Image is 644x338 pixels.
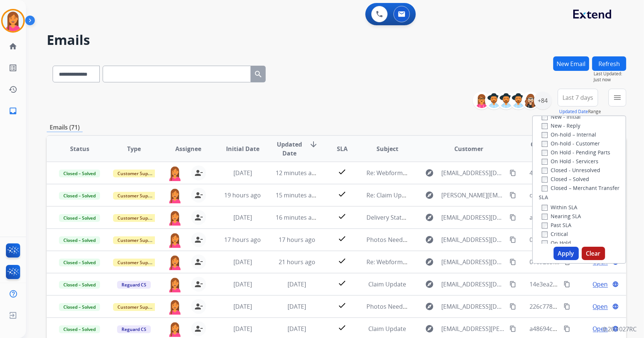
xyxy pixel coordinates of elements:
img: agent-avatar [167,255,182,270]
button: New Email [553,56,589,71]
label: Within SLA [542,204,577,211]
span: Range [559,108,601,115]
mat-icon: person_remove [194,213,203,222]
span: Open [593,324,608,333]
img: agent-avatar [167,188,182,203]
span: 459df167-9d95-4f85-85a8-acfb8ce4e8ea [530,169,640,177]
span: Closed – Solved [59,325,100,333]
mat-icon: content_copy [564,325,570,332]
span: [EMAIL_ADDRESS][DOMAIN_NAME] [441,213,505,222]
img: agent-avatar [167,299,182,315]
input: New - Reply [542,123,548,129]
mat-icon: explore [425,235,434,244]
mat-icon: content_copy [509,259,516,265]
label: Closed – Merchant Transfer [542,184,620,191]
img: agent-avatar [167,210,182,226]
span: 226c7788-9cfd-4f7e-9445-83738e1ee91e [530,302,640,311]
label: Closed – Solved [542,175,589,183]
mat-icon: content_copy [509,170,516,176]
span: [DATE] [233,325,252,333]
label: Closed - Unresolved [542,167,600,174]
span: Photos Needed [366,236,410,244]
img: agent-avatar [167,165,182,181]
button: Last 7 days [558,89,598,106]
mat-icon: explore [425,280,434,289]
mat-icon: check [338,301,346,310]
img: avatar [3,10,23,31]
span: 17 hours ago [224,236,261,244]
h2: Emails [47,33,626,47]
label: SLA [539,194,548,201]
span: 12 minutes ago [276,169,319,177]
span: [DATE] [288,325,306,333]
span: [DATE] [233,280,252,288]
span: Customer Support [113,236,161,244]
img: agent-avatar [167,232,182,248]
input: New - Initial [542,114,548,120]
span: Customer Support [113,170,161,177]
span: Updated Date [276,140,303,158]
mat-icon: explore [425,257,434,266]
input: On-hold - Customer [542,141,548,147]
span: [EMAIL_ADDRESS][DOMAIN_NAME] [441,168,505,177]
span: [EMAIL_ADDRESS][DOMAIN_NAME] [441,280,505,289]
span: 19 hours ago [224,191,261,199]
label: Critical [542,230,568,237]
mat-icon: content_copy [509,236,516,243]
span: Conversation ID [530,140,572,158]
mat-icon: language [612,303,619,310]
span: Open [593,302,608,311]
span: Subject [376,144,398,153]
button: Clear [582,247,605,260]
input: Closed – Solved [542,177,548,183]
span: Reguard CS [117,281,151,289]
mat-icon: search [254,70,263,79]
mat-icon: check [338,256,346,265]
mat-icon: home [9,42,17,51]
span: Assignee [175,144,201,153]
span: Customer Support [113,214,161,222]
mat-icon: person_remove [194,302,203,311]
img: agent-avatar [167,321,182,337]
span: Closed – Solved [59,259,100,266]
span: [DATE] [288,302,306,311]
input: On Hold [542,240,548,246]
input: On Hold - Servicers [542,159,548,165]
label: On Hold - Servicers [542,158,598,165]
input: On Hold - Pending Parts [542,150,548,156]
span: Re: Claim Update: Parts ordered for repair [366,191,485,199]
span: Closed – Solved [59,170,100,177]
span: d3f14d81-a143-4817-8164-f1e0bfd7afa8 [530,191,639,199]
mat-icon: check [338,190,346,198]
span: Claim Update [369,325,406,333]
mat-icon: explore [425,324,434,333]
mat-icon: person_remove [194,280,203,289]
mat-icon: person_remove [194,257,203,266]
span: [EMAIL_ADDRESS][DOMAIN_NAME] [441,235,505,244]
span: 21 hours ago [279,258,315,266]
mat-icon: check [338,279,346,288]
mat-icon: content_copy [564,303,570,310]
span: Closed – Solved [59,303,100,311]
input: Closed – Merchant Transfer [542,186,548,191]
span: Closed – Solved [59,281,100,289]
mat-icon: content_copy [564,281,570,288]
span: 17 hours ago [279,236,315,244]
span: Status [70,144,89,153]
label: New - Initial [542,113,581,120]
span: Re: Webform from [EMAIL_ADDRESS][DOMAIN_NAME] on [DATE] [366,258,544,266]
span: Open [593,280,608,289]
p: Emails (71) [47,123,83,132]
mat-icon: explore [425,191,434,200]
label: On-hold – Internal [542,131,596,138]
mat-icon: person_remove [194,168,203,177]
label: On Hold - Pending Parts [542,149,610,156]
span: Claim Update [369,280,406,288]
button: Apply [554,247,579,260]
mat-icon: check [338,323,346,332]
span: [EMAIL_ADDRESS][DOMAIN_NAME] [441,257,505,266]
span: Closed – Solved [59,236,100,244]
span: Type [127,144,141,153]
span: Last Updated: [594,71,626,77]
span: Closed – Solved [59,192,100,200]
